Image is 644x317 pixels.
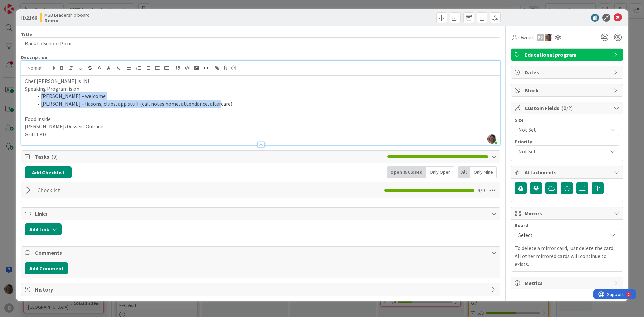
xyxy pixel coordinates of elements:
div: Only Mine [470,166,497,178]
button: Add Comment [25,262,68,274]
span: Select... [518,230,604,240]
div: All [458,166,470,178]
div: KD [537,34,544,41]
span: ( 0/2 ) [561,105,573,111]
button: Add Link [25,223,62,235]
p: Speaking Program is on [25,85,497,93]
li: [PERSON_NAME] - liasons, clubs, app stuff (cal, notes home, attendance, aftercare) [33,100,497,108]
span: Links [35,210,488,218]
input: Add Checklist... [35,184,186,196]
span: Metrics [525,279,610,287]
p: Food inside [25,115,497,123]
span: Custom Fields [525,104,610,112]
span: Board [515,223,528,228]
span: Educational program [525,51,610,59]
p: Grill TBD [25,130,497,138]
b: 2166 [26,14,37,21]
span: Block [525,86,610,94]
img: kNie0WSz1rrQsgddM5JO8qitEA2osmnc.jpg [487,134,497,144]
div: Size [515,118,619,122]
img: LS [545,34,552,41]
span: Attachments [525,168,610,176]
b: Demo [44,18,90,23]
span: Not Set [518,147,604,156]
input: type card name here... [21,37,500,49]
div: Priority [515,139,619,144]
span: MSB Leadership board [44,12,90,18]
span: Description [21,54,47,60]
span: Dates [525,68,610,76]
span: 9 / 9 [478,186,485,194]
li: [PERSON_NAME] - welcome [33,92,497,100]
span: ID [21,14,37,22]
label: Title [21,31,32,37]
span: Mirrors [525,209,610,217]
span: Support [14,1,31,9]
span: Tasks [35,153,384,161]
p: Chef [PERSON_NAME] is IN! [25,77,497,85]
div: Open & Closed [387,166,426,178]
span: Owner [518,33,533,41]
button: Add Checklist [25,166,72,178]
div: Only Open [426,166,454,178]
span: Comments [35,249,488,257]
span: Not Set [518,125,604,135]
span: ( 9 ) [51,153,58,160]
div: 1 [35,3,37,8]
span: History [35,285,488,294]
p: [PERSON_NAME]/Dessert Outside [25,123,497,130]
p: To delete a mirror card, just delete the card. All other mirrored cards will continue to exists. [515,244,619,268]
